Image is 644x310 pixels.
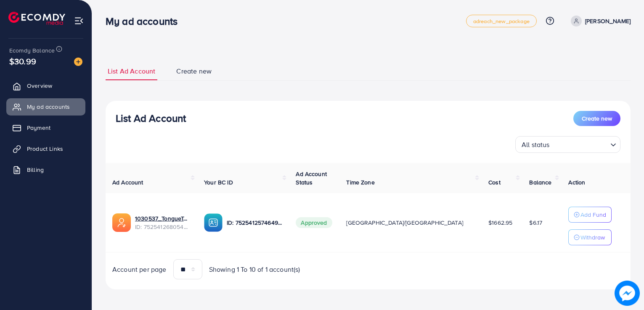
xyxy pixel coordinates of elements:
[529,218,542,227] span: $6.17
[135,214,191,223] a: 1030537_TongueTang_1752146687547
[204,213,223,232] img: ic-ba-acc.ded83a64.svg
[488,218,512,227] span: $1662.95
[108,66,155,76] span: List Ad Account
[466,15,537,27] a: adreach_new_package
[488,178,501,187] span: Cost
[112,265,167,274] span: Account per page
[580,232,605,242] p: Withdraw
[346,218,463,227] span: [GEOGRAPHIC_DATA]/[GEOGRAPHIC_DATA]
[6,77,85,94] a: Overview
[582,114,612,123] span: Create new
[529,178,551,187] span: Balance
[296,217,332,228] span: Approved
[8,12,65,25] img: logo
[27,81,52,90] span: Overview
[135,214,191,231] div: <span class='underline'>1030537_TongueTang_1752146687547</span></br>7525412680544141329
[567,16,631,26] a: [PERSON_NAME]
[9,46,55,55] span: Ecomdy Balance
[204,178,233,187] span: Your BC ID
[106,15,184,27] h3: My ad accounts
[135,223,191,231] span: ID: 7525412680544141329
[27,123,50,132] span: Payment
[74,16,84,26] img: menu
[573,111,620,126] button: Create new
[116,112,186,124] h3: List Ad Account
[209,265,300,274] span: Showing 1 To 10 of 1 account(s)
[27,144,63,153] span: Product Links
[615,281,640,306] img: image
[6,119,85,136] a: Payment
[112,213,131,232] img: ic-ads-acc.e4c84228.svg
[6,140,85,157] a: Product Links
[568,178,585,187] span: Action
[27,166,44,174] span: Billing
[568,229,612,245] button: Withdraw
[520,139,551,151] span: All status
[6,161,85,178] a: Billing
[515,136,620,153] div: Search for option
[74,58,82,66] img: image
[568,207,612,223] button: Add Fund
[346,178,374,187] span: Time Zone
[227,218,282,228] p: ID: 7525412574649745409
[552,137,607,151] input: Search for option
[296,170,327,187] span: Ad Account Status
[176,66,212,76] span: Create new
[6,98,85,115] a: My ad accounts
[27,102,70,111] span: My ad accounts
[585,16,631,26] p: [PERSON_NAME]
[580,210,606,220] p: Add Fund
[473,18,530,24] span: adreach_new_package
[9,55,36,67] span: $30.99
[112,178,143,187] span: Ad Account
